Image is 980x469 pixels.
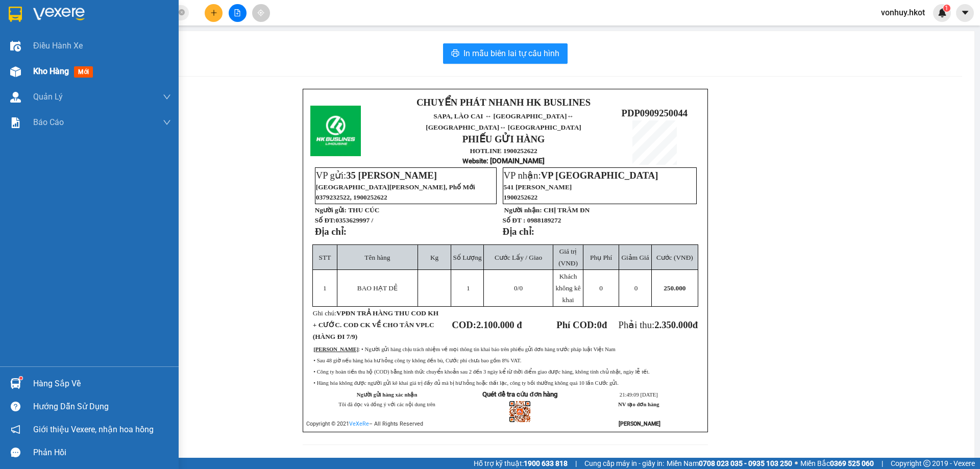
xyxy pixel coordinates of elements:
[470,147,537,155] strong: HOTLINE 1900252622
[364,254,390,261] span: Tên hàng
[584,458,664,469] span: Cung cấp máy in - giấy in:
[313,347,615,352] span: : • Người gửi hàng chịu trách nhiệm về mọi thông tin khai báo trên phiếu gửi đơn hàng trước pháp ...
[634,284,638,292] span: 0
[19,377,22,380] sup: 1
[527,216,561,224] span: 0988189272
[656,254,693,261] span: Cước (VNĐ)
[467,284,470,292] span: 1
[482,390,557,398] strong: Quét để tra cứu đơn hàng
[451,49,459,59] span: printer
[313,347,358,352] strong: [PERSON_NAME]
[504,170,658,181] span: VP nhận:
[476,319,522,330] span: 2.100.000 đ
[357,284,398,292] span: BAO HẠT DẺ
[504,193,538,201] span: 1900252622
[313,380,619,386] span: • Hàng hóa không được người gửi kê khai giá trị đầy đủ mà bị hư hỏng hoặc thất lạc, công ty bồi t...
[10,66,21,77] img: warehouse-icon
[503,216,526,224] strong: Số ĐT :
[938,8,947,17] img: icon-new-feature
[316,193,387,201] span: 0379232522, 1900252622
[11,425,20,434] span: notification
[338,402,435,407] span: Tôi đã đọc và đồng ý với các nội dung trên
[514,284,518,292] span: 0
[349,421,369,427] a: VeXeRe
[10,92,21,103] img: warehouse-icon
[619,421,660,427] strong: [PERSON_NAME]
[597,319,602,330] span: 0
[667,458,792,469] span: Miền Nam
[163,118,171,127] span: down
[179,8,185,18] span: close-circle
[499,124,581,131] span: ↔ [GEOGRAPHIC_DATA]
[881,458,883,469] span: |
[10,117,21,128] img: solution-icon
[33,423,154,436] span: Giới thiệu Vexere, nhận hoa hồng
[556,319,607,330] strong: Phí COD: đ
[654,319,693,330] span: 2.350.000
[956,4,974,22] button: caret-down
[313,309,438,340] span: VPĐN TRẢ HÀNG THU COD KH + CƯỚC. COD CK VỀ CHO TÂN VPLC (HÀNG ĐI 7/9)
[416,97,591,108] strong: CHUYỂN PHÁT NHANH HK BUSLINES
[544,206,590,214] span: CHỊ TRÂM ĐN
[558,248,578,267] span: Giá trị (VNĐ)
[699,459,792,467] strong: 0708 023 035 - 0935 103 250
[961,8,970,17] span: caret-down
[33,376,171,391] div: Hàng sắp về
[426,112,581,131] span: ↔ [GEOGRAPHIC_DATA]
[693,319,698,330] span: đ
[11,402,20,411] span: question-circle
[590,254,612,261] span: Phụ Phí
[830,459,874,467] strong: 0369 525 060
[495,254,542,261] span: Cước Lấy / Giao
[524,459,568,467] strong: 1900 633 818
[555,273,580,304] span: Khách không kê khai
[599,284,603,292] span: 0
[357,392,418,398] strong: Người gửi hàng xác nhận
[462,157,486,165] span: Website
[430,254,438,261] span: Kg
[316,183,475,191] span: [GEOGRAPHIC_DATA][PERSON_NAME], Phố Mới
[205,4,223,22] button: plus
[452,319,522,330] strong: COD:
[622,108,688,118] span: PDP0909250044
[474,458,568,469] span: Hỗ trợ kỹ thuật:
[664,284,685,292] span: 250.000
[619,319,698,330] span: Phải thu:
[74,66,93,78] span: mới
[310,106,361,156] img: logo
[426,112,581,131] span: SAPA, LÀO CAI ↔ [GEOGRAPHIC_DATA]
[575,458,577,469] span: |
[514,284,523,292] span: /0
[315,206,347,214] strong: Người gửi:
[229,4,247,22] button: file-add
[800,458,874,469] span: Miền Bắc
[335,216,373,224] span: 0353629997 /
[504,183,572,191] span: 541 [PERSON_NAME]
[323,284,327,292] span: 1
[462,134,545,144] strong: PHIẾU GỬI HÀNG
[257,9,264,16] span: aim
[462,157,545,165] strong: : [DOMAIN_NAME]
[319,254,331,261] span: STT
[313,358,521,363] span: • Sau 48 giờ nếu hàng hóa hư hỏng công ty không đền bù, Cước phí chưa bao gồm 8% VAT.
[795,461,798,465] span: ⚪️
[9,7,22,22] img: logo-vxr
[306,421,423,427] span: Copyright © 2021 – All Rights Reserved
[33,66,69,76] span: Kho hàng
[873,6,933,19] span: vonhuy.hkot
[313,309,438,340] span: Ghi chú:
[348,206,379,214] span: THU CÚC
[453,254,482,261] span: Số Lượng
[33,116,64,129] span: Báo cáo
[33,39,83,52] span: Điều hành xe
[11,448,20,457] span: message
[33,399,171,414] div: Hướng dẫn sử dụng
[313,369,649,375] span: • Công ty hoàn tiền thu hộ (COD) bằng hình thức chuyển khoản sau 2 đến 3 ngày kể từ thời điểm gia...
[923,460,930,467] span: copyright
[33,90,63,103] span: Quản Lý
[33,445,171,460] div: Phản hồi
[443,43,568,64] button: printerIn mẫu biên lai tự cấu hình
[179,9,185,15] span: close-circle
[463,47,559,60] span: In mẫu biên lai tự cấu hình
[943,5,950,12] sup: 1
